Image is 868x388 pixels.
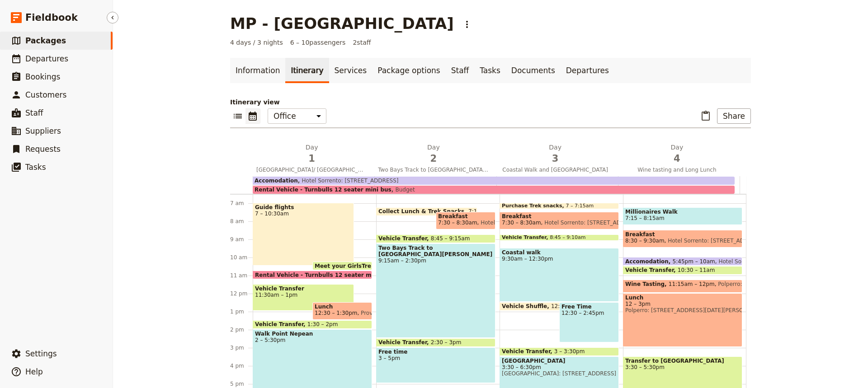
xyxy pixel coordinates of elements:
span: Packages [25,36,66,45]
div: Free Time12:30 – 2:45pm [559,302,619,342]
span: Vehicle Transfer [502,235,550,240]
span: Free time [378,349,493,355]
h2: Day [378,143,489,165]
button: Hide menu [107,12,118,23]
span: Bookings [25,72,60,81]
span: Polperro: [STREET_ADDRESS][DATE][PERSON_NAME][DATE][PERSON_NAME] [625,307,740,313]
span: 12:30 – 2:45pm [561,310,617,316]
a: Departures [561,58,614,83]
span: Vehicle Transfer [255,321,307,327]
span: Two Bays Track to [GEOGRAPHIC_DATA][PERSON_NAME] [374,166,492,173]
button: Day2Two Bays Track to [GEOGRAPHIC_DATA][PERSON_NAME] [374,143,496,176]
span: 6 – 10 passengers [290,38,346,47]
span: Vehicle Transfer [255,285,352,292]
div: Accomodation5:45pm – 10amHotel Sorrento: [STREET_ADDRESS] [623,257,742,266]
span: 3:30 – 6:30pm [502,364,617,370]
div: Lunch12:30 – 1:30pmProvincia: [STREET_ADDRESS] [312,302,372,320]
span: Breakfast [438,213,493,220]
span: Meet your GirlsTrek Guide [315,263,398,269]
span: Hotel Sorrento: [STREET_ADDRESS] [715,258,815,264]
span: Budget [392,187,415,193]
span: 4 [622,152,732,165]
span: Lunch [625,295,740,301]
div: Rental Vehicle - Turnbulls 12 seater mini bus [253,271,372,279]
span: 8:45 – 9:15am [431,235,470,242]
span: 7:30 – 8:30am [502,220,541,226]
a: Staff [446,58,475,83]
span: Requests [25,145,61,154]
span: 11:30am – 1pm [255,292,352,298]
span: 9:15am – 2:30pm [378,257,493,264]
div: Vehicle Transfer8:45 – 9:15am [376,234,495,243]
a: Services [329,58,373,83]
span: Breakfast [502,213,617,220]
button: Day3Coastal Walk and [GEOGRAPHIC_DATA] [496,143,618,176]
p: Itinerary view [230,98,751,107]
a: Documents [506,58,561,83]
span: 11:15am – 12pm [669,281,715,291]
div: Rental Vehicle - Turnbulls 12 seater mini busBudget [253,186,735,194]
span: Settings [25,349,57,358]
button: Paste itinerary item [698,108,713,124]
span: 3 – 3:30pm [554,348,585,355]
div: Purchase Trek snacks7 – 7:15am [500,203,619,209]
span: Vehicle Transfer [378,339,431,346]
span: Coastal Walk and [GEOGRAPHIC_DATA] [496,166,614,173]
span: [GEOGRAPHIC_DATA]/ [GEOGRAPHIC_DATA] [253,166,371,173]
span: Vehicle Transfer [378,235,431,242]
div: Wine Tasting11:15am – 12pmPolperro: [STREET_ADDRESS][DATE][PERSON_NAME][DATE][PERSON_NAME] [623,280,742,293]
span: Fieldbook [25,11,78,24]
span: Departures [25,54,68,63]
div: Vehicle Transfer11:30am – 1pm [253,284,354,311]
span: 4 days / 3 nights [230,38,283,47]
span: Wine Tasting [625,281,669,287]
div: Vehicle Transfer3 – 3:30pm [500,347,619,356]
button: Calendar view [245,108,260,124]
div: 11 am [230,272,253,279]
div: 10 am [230,254,253,261]
h1: MP - [GEOGRAPHIC_DATA] [230,14,454,33]
span: Rental Vehicle - Turnbulls 12 seater mini bus [255,187,392,193]
div: Vehicle Transfer8:45 – 9:10am [500,234,619,241]
span: 5:45pm – 10am [673,258,715,264]
span: Purchase Trek snacks [502,203,566,209]
button: Share [717,108,751,124]
span: Help [25,367,43,376]
div: Vehicle Transfer1:30 – 2pm [253,320,372,329]
span: Staff [25,108,43,117]
span: 8:30 – 9:30am [625,238,665,244]
div: Breakfast7:30 – 8:30amHotel Sorrento: [STREET_ADDRESS] [500,212,619,229]
span: Walk Point Nepean [255,331,370,337]
span: 9:30am – 12:30pm [502,256,617,262]
span: Breakfast [625,231,740,238]
span: 7 – 7:15am [566,203,594,209]
span: 10:30 – 11am [678,267,715,273]
div: 12 pm [230,290,253,297]
div: Millionaires Walk7:15 – 8:15am [623,207,742,225]
span: 12:30 – 1pm [551,303,585,309]
div: Lunch12 – 3pmPolperro: [STREET_ADDRESS][DATE][PERSON_NAME][DATE][PERSON_NAME] [623,293,742,347]
span: 7 – 10:30am [255,210,352,217]
h2: Day [622,143,732,165]
div: Rental Vehicle - Turnbulls 12 seater mini busBudgetAccomodationHotel Sorrento: [STREET_ADDRESS] [253,176,740,194]
span: Accomodation [255,178,298,184]
span: Guide flights [255,204,352,210]
span: Vehicle Transfer [625,267,678,273]
div: Guide flights7 – 10:30am [253,203,354,266]
a: Tasks [474,58,506,83]
span: Hotel Sorrento: [STREET_ADDRESS] [477,220,577,226]
span: Suppliers [25,126,61,136]
span: Lunch [315,304,370,310]
div: Meet your GirlsTrek Guide [312,262,372,270]
div: Coastal walk9:30am – 12:30pm [500,248,619,302]
div: 1 pm [230,308,253,315]
div: 2 pm [230,326,253,333]
span: Free Time [561,304,617,310]
span: 3:30 – 5:30pm [625,364,740,370]
span: 2 – 5:30pm [255,337,370,343]
h2: Day [256,143,367,165]
span: Provincia: [STREET_ADDRESS] [357,310,443,316]
span: Tasks [25,163,46,172]
span: Hotel Sorrento: [STREET_ADDRESS] [298,178,399,184]
span: 8:45 – 9:10am [550,235,585,240]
